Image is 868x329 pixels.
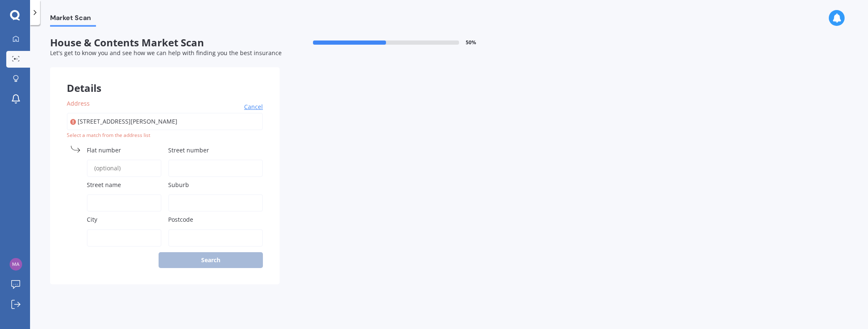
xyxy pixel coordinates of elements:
span: 50 % [466,40,476,46]
div: Details [50,67,280,92]
span: House & Contents Market Scan [50,37,280,49]
span: Market Scan [50,14,96,25]
span: Cancel [244,103,263,111]
img: b897c6b1ecc31829496655664f144c91 [10,258,22,271]
span: Street name [87,181,121,189]
span: City [87,216,97,224]
span: Suburb [168,181,189,189]
span: Street number [168,146,209,154]
input: Enter address [67,113,263,130]
span: Address [67,99,90,107]
span: Let's get to know you and see how we can help with finding you the best insurance [50,49,282,57]
div: Select a match from the address list [67,132,263,139]
span: Postcode [168,216,193,224]
span: Flat number [87,146,121,154]
input: (optional) [87,159,161,177]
